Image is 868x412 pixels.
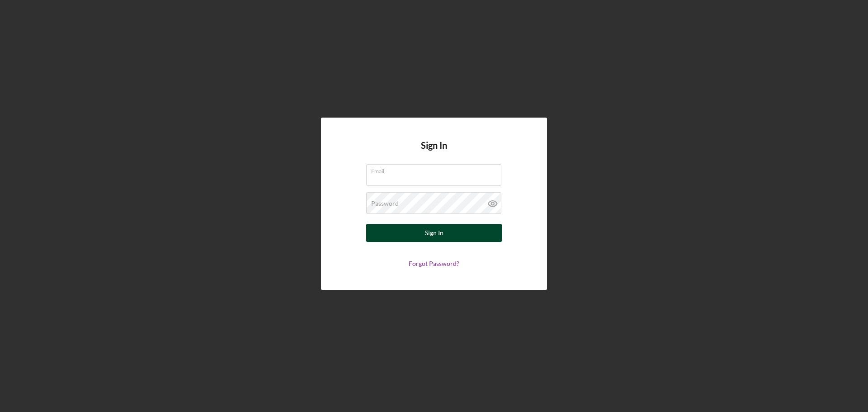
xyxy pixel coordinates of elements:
[366,224,502,242] button: Sign In
[421,140,447,164] h4: Sign In
[409,260,459,267] a: Forgot Password?
[425,224,443,242] div: Sign In
[371,165,501,175] label: Email
[371,200,399,207] label: Password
